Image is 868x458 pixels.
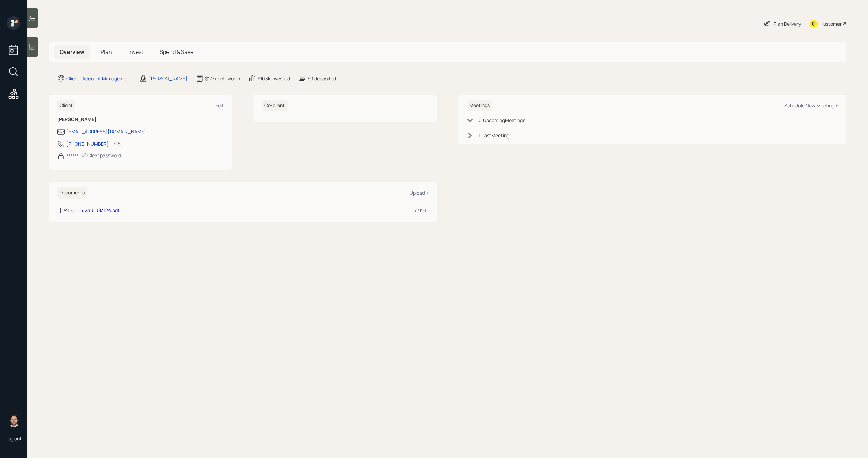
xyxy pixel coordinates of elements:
[821,20,842,27] div: Kustomer
[308,75,336,82] div: $0 deposited
[60,48,84,56] span: Overview
[413,207,426,214] div: 62 KB
[57,117,224,122] h6: [PERSON_NAME]
[81,152,121,159] div: Clear password
[128,48,143,56] span: Invest
[467,100,492,111] h6: Meetings
[258,75,290,82] div: $103k invested
[57,187,87,199] h6: Documents
[160,48,193,56] span: Spend & Save
[149,75,188,82] div: [PERSON_NAME]
[101,48,112,56] span: Plan
[66,140,109,147] div: [PHONE_NUMBER]
[784,102,838,109] div: Schedule New Meeting +
[60,207,75,214] div: [DATE]
[66,75,131,82] div: Client · Account Management
[262,100,288,111] h6: Co-client
[479,117,525,124] div: 0 Upcoming Meeting s
[215,102,224,109] div: Edit
[5,435,22,442] div: Log out
[80,207,119,213] a: 51230-083124.pdf
[57,100,75,111] h6: Client
[7,414,20,427] img: michael-russo-headshot.png
[410,190,429,196] div: Upload +
[205,75,240,82] div: $177k net-worth
[774,20,801,27] div: Plan Delivery
[479,132,509,139] div: 1 Past Meeting
[66,128,146,135] div: [EMAIL_ADDRESS][DOMAIN_NAME]
[114,140,123,147] div: CST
